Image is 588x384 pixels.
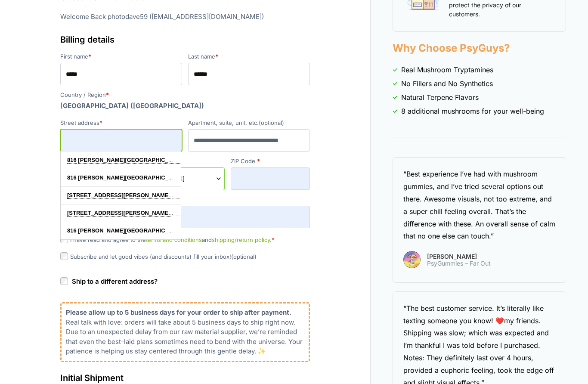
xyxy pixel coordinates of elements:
label: Country / Region [60,92,310,98]
label: I have read and agree to the and . [60,236,275,243]
div: Welcome Back photodave59 ( [EMAIL_ADDRESS][DOMAIN_NAME] ) [57,10,313,24]
label: ZIP Code [231,158,310,164]
p: Real talk with love: orders will take about 5 business days to ship right now. Due to an unexpect... [66,318,304,356]
input: Subscribe and let good vibes (and discounts) fill your inbox!(optional) [60,252,68,260]
label: Street address [60,120,182,126]
span: No Fillers and No Synthetics [401,78,493,89]
span: (optional) [231,253,257,260]
strong: [GEOGRAPHIC_DATA] ([GEOGRAPHIC_DATA]) [60,102,204,110]
label: Apartment, suite, unit, etc. [188,120,310,126]
label: Last name [188,54,310,59]
label: State [145,158,225,164]
chrome_annotation: [STREET_ADDRESS][PERSON_NAME] [67,192,170,199]
span: Real Mushroom Tryptamines [401,65,493,75]
chrome_annotation: [STREET_ADDRESS][PERSON_NAME] [67,210,170,217]
strong: Why Choose PsyGuys? [393,42,510,54]
span: State [145,167,225,190]
a: terms and conditions [146,236,202,243]
span: [PERSON_NAME] [427,254,491,260]
h3: Billing details [60,33,310,46]
label: First name [60,54,182,59]
span: PsyGummies – Far Out [427,260,491,267]
span: (optional) [259,119,284,126]
span: Natural Terpene Flavors [401,92,479,102]
a: shipping/return policy [212,236,270,243]
b: Please allow up to 5 business days for your order to ship after payment. [66,308,291,316]
label: Subscribe and let good vibes (and discounts) fill your inbox! [60,253,257,260]
span: Ship to a different address? [72,277,158,285]
span: 8 additional mushrooms for your well-being [401,106,544,116]
label: Phone [60,197,310,202]
div: “Best experience I’ve had with mushroom gummies, and I’ve tried several options out there. Awesom... [403,168,556,242]
span: California [151,174,219,183]
input: Ship to a different address? [60,277,68,285]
